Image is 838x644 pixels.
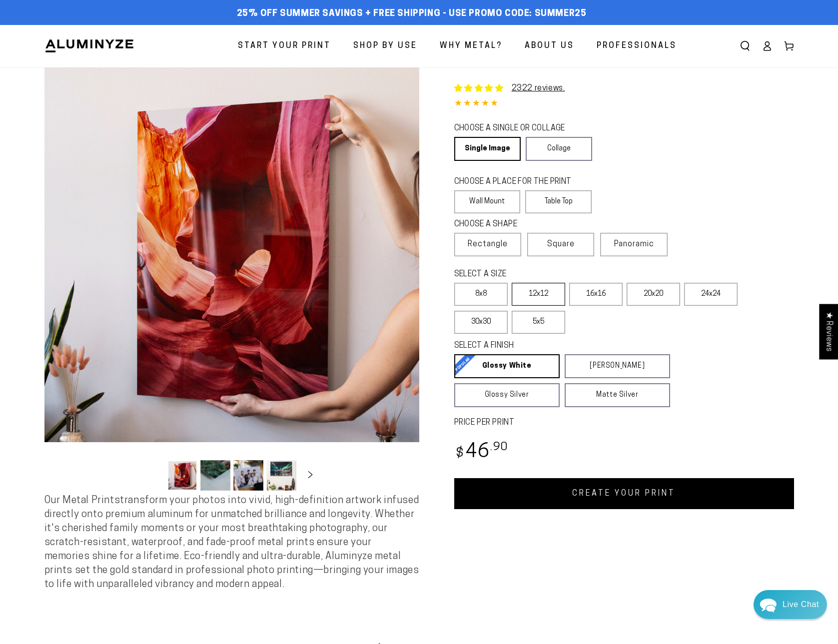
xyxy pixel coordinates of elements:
[783,590,819,619] div: Contact Us Directly
[167,460,197,491] button: Load image 1 in gallery view
[454,443,509,462] bdi: 46
[440,39,502,53] span: Why Metal?
[468,238,508,250] span: Rectangle
[454,137,521,161] a: Single Image
[200,460,230,491] button: Load image 2 in gallery view
[454,123,583,134] legend: CHOOSE A SINGLE OR COLLAGE
[525,39,574,53] span: About Us
[684,283,738,306] label: 24x24
[454,478,794,509] a: CREATE YOUR PRINT
[526,137,592,161] a: Collage
[454,176,583,188] legend: CHOOSE A PLACE FOR THE PRINT
[299,464,321,486] button: Slide right
[454,354,560,378] a: Glossy White
[454,383,560,407] a: Glossy Silver
[569,283,623,306] label: 16x16
[525,190,592,213] label: Table Top
[512,84,565,92] a: 2322 reviews.
[353,39,417,53] span: Shop By Use
[454,283,508,306] label: 8x8
[44,496,419,590] span: Our Metal Prints transform your photos into vivid, high-definition artwork infused directly onto ...
[512,283,565,306] label: 12x12
[754,590,827,619] div: Chat widget toggle
[517,33,582,59] a: About Us
[233,460,263,491] button: Load image 3 in gallery view
[589,33,684,59] a: Professionals
[230,33,338,59] a: Start Your Print
[490,442,508,453] sup: .90
[454,97,794,111] div: 4.85 out of 5.0 stars
[565,383,670,407] a: Matte Silver
[597,39,677,53] span: Professionals
[238,39,331,53] span: Start Your Print
[454,219,584,230] legend: CHOOSE A SHAPE
[547,238,575,250] span: Square
[456,447,464,461] span: $
[44,67,419,494] media-gallery: Gallery Viewer
[454,190,521,213] label: Wall Mount
[627,283,680,306] label: 20x20
[454,417,794,429] label: PRICE PER PRINT
[266,460,296,491] button: Load image 4 in gallery view
[432,33,510,59] a: Why Metal?
[454,311,508,334] label: 30x30
[142,464,164,486] button: Slide left
[512,311,565,334] label: 5x5
[565,354,670,378] a: [PERSON_NAME]
[454,269,654,280] legend: SELECT A SIZE
[237,8,587,19] span: 25% off Summer Savings + Free Shipping - Use Promo Code: SUMMER25
[819,304,838,359] div: Click to open Judge.me floating reviews tab
[454,340,646,352] legend: SELECT A FINISH
[346,33,425,59] a: Shop By Use
[614,240,654,248] span: Panoramic
[734,35,756,57] summary: Search our site
[44,38,134,53] img: Aluminyze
